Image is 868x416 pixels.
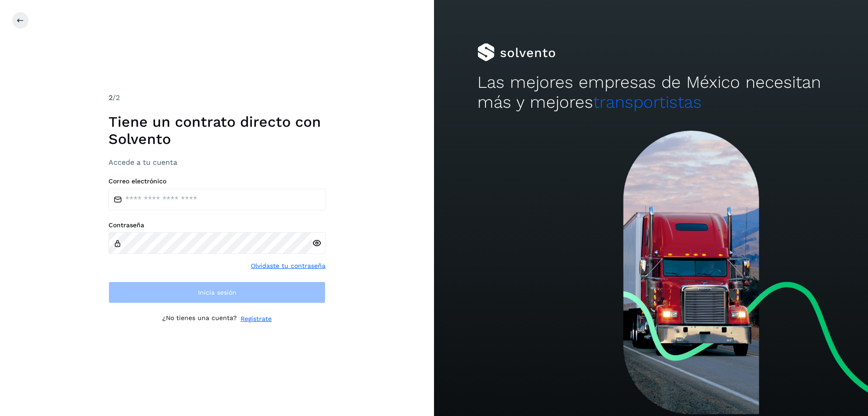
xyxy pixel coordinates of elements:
span: transportistas [593,92,702,112]
a: Regístrate [241,314,272,324]
a: Olvidaste tu contraseña [251,261,325,271]
button: Inicia sesión [108,282,325,303]
span: 2 [108,93,113,102]
span: Inicia sesión [198,289,236,296]
h1: Tiene un contrato directo con Solvento [108,113,325,148]
label: Contraseña [108,221,325,229]
p: ¿No tienes una cuenta? [162,314,237,324]
h3: Accede a tu cuenta [108,158,325,167]
h2: Las mejores empresas de México necesitan más y mejores [477,72,825,113]
label: Correo electrónico [108,177,325,185]
div: /2 [108,92,325,103]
